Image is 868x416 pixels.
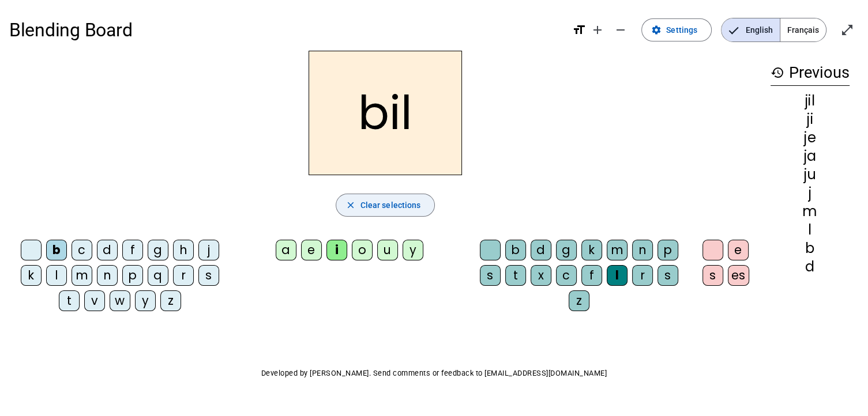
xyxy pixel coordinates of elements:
[148,265,168,286] div: q
[160,290,181,311] div: z
[345,200,356,210] mat-icon: close
[21,265,42,286] div: k
[771,112,850,126] div: ji
[276,240,296,260] div: a
[110,290,130,311] div: w
[771,186,850,200] div: j
[352,240,373,260] div: o
[581,265,602,286] div: f
[9,12,563,48] h1: Blending Board
[771,60,850,86] h3: Previous
[591,23,604,37] mat-icon: add
[657,240,678,260] div: p
[728,240,749,260] div: e
[173,240,194,260] div: h
[641,18,712,41] button: Settings
[148,240,168,260] div: g
[666,23,697,37] span: Settings
[632,265,653,286] div: r
[46,240,67,260] div: b
[122,240,143,260] div: f
[569,290,589,311] div: z
[198,265,219,286] div: s
[531,240,551,260] div: d
[97,240,118,260] div: d
[721,18,826,42] mat-button-toggle-group: Language selection
[722,18,780,41] span: English
[771,223,850,237] div: l
[771,241,850,255] div: b
[309,51,462,175] h2: bil
[84,290,105,311] div: v
[632,240,653,260] div: n
[336,194,435,217] button: Clear selections
[97,265,118,286] div: n
[531,265,551,286] div: x
[607,240,627,260] div: m
[771,94,850,108] div: jil
[651,25,662,35] mat-icon: settings
[9,366,859,380] p: Developed by [PERSON_NAME]. Send comments or feedback to [EMAIL_ADDRESS][DOMAIN_NAME]
[377,240,398,260] div: u
[556,265,577,286] div: c
[581,240,602,260] div: k
[505,240,526,260] div: b
[771,205,850,218] div: m
[702,265,723,286] div: s
[607,265,627,286] div: l
[572,23,586,37] mat-icon: format_size
[72,240,92,260] div: c
[836,18,859,41] button: Enter full screen
[360,198,421,212] span: Clear selections
[301,240,322,260] div: e
[780,18,826,41] span: Français
[505,265,526,286] div: t
[46,265,67,286] div: l
[135,290,156,311] div: y
[771,260,850,274] div: d
[771,149,850,163] div: ja
[771,131,850,145] div: je
[840,23,854,37] mat-icon: open_in_full
[556,240,577,260] div: g
[586,18,609,41] button: Increase font size
[771,168,850,181] div: ju
[173,265,194,286] div: r
[480,265,501,286] div: s
[609,18,632,41] button: Decrease font size
[198,240,219,260] div: j
[59,290,80,311] div: t
[122,265,143,286] div: p
[403,240,423,260] div: y
[614,23,627,37] mat-icon: remove
[657,265,678,286] div: s
[728,265,749,286] div: es
[326,240,347,260] div: i
[771,66,784,80] mat-icon: history
[72,265,92,286] div: m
